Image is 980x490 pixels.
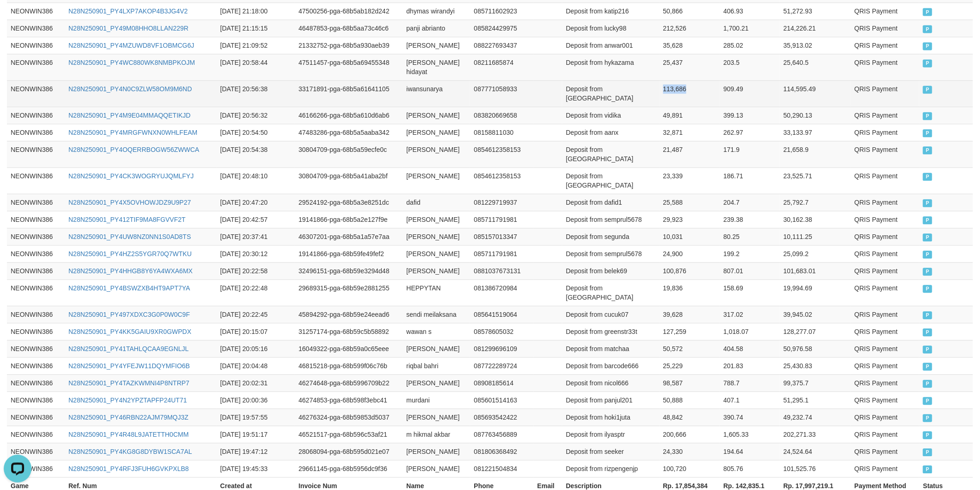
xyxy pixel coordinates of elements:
[295,2,403,19] td: 47500256-pga-68b5ab182d242
[660,323,720,340] td: 127,259
[720,167,779,194] td: 186.71
[403,124,471,141] td: [PERSON_NAME]
[923,363,932,371] span: PAID
[780,167,851,194] td: 23,525.71
[470,408,534,426] td: 085693542422
[562,426,660,443] td: Deposit from ilyasptr
[923,311,932,319] span: PAID
[295,279,403,306] td: 29689315-pga-68b59e2881255
[780,426,851,443] td: 202,271.33
[923,397,932,405] span: PAID
[403,262,471,279] td: [PERSON_NAME]
[780,460,851,477] td: 101,525.76
[660,408,720,426] td: 48,842
[7,228,65,245] td: NEONWIN386
[780,54,851,80] td: 25,640.5
[470,443,534,460] td: 081806368492
[851,141,919,167] td: QRIS Payment
[470,262,534,279] td: 0881037673131
[403,323,471,340] td: wawan s
[7,54,65,80] td: NEONWIN386
[470,323,534,340] td: 08578605032
[562,194,660,211] td: Deposit from dafid1
[69,216,186,223] a: N28N250901_PY412TIF9MA8FGVVF2T
[851,54,919,80] td: QRIS Payment
[7,408,65,426] td: NEONWIN386
[780,279,851,306] td: 19,994.69
[403,245,471,262] td: [PERSON_NAME]
[217,279,295,306] td: [DATE] 20:22:48
[7,19,65,37] td: NEONWIN386
[780,80,851,107] td: 114,595.49
[217,374,295,391] td: [DATE] 20:02:31
[217,460,295,477] td: [DATE] 19:45:33
[562,211,660,228] td: Deposit from semprul5678
[295,340,403,357] td: 16049322-pga-68b59a0c65eee
[780,443,851,460] td: 24,524.64
[403,443,471,460] td: [PERSON_NAME]
[720,80,779,107] td: 909.49
[403,374,471,391] td: [PERSON_NAME]
[403,194,471,211] td: dafid
[7,306,65,323] td: NEONWIN386
[217,19,295,37] td: [DATE] 21:15:15
[295,262,403,279] td: 32496151-pga-68b59e3294d48
[295,426,403,443] td: 46521517-pga-68b596c53af21
[562,167,660,194] td: Deposit from [GEOGRAPHIC_DATA]
[295,323,403,340] td: 31257174-pga-68b59c5b58892
[7,37,65,54] td: NEONWIN386
[923,465,932,473] span: PAID
[69,25,188,32] a: N28N250901_PY49M08HHO8LLAN229R
[720,245,779,262] td: 199.2
[780,2,851,19] td: 51,272.93
[7,211,65,228] td: NEONWIN386
[69,233,191,240] a: N28N250901_PY4UW8NZ0NN1S0AD8TS
[660,460,720,477] td: 100,720
[470,107,534,124] td: 083820669658
[851,124,919,141] td: QRIS Payment
[470,167,534,194] td: 0854612358153
[720,37,779,54] td: 285.02
[470,194,534,211] td: 081229719937
[851,357,919,374] td: QRIS Payment
[7,391,65,408] td: NEONWIN386
[470,306,534,323] td: 085641519064
[295,124,403,141] td: 47483286-pga-68b5a5aaba342
[69,112,191,119] a: N28N250901_PY4M9E04MMAQQETIKJD
[4,4,31,31] button: Open LiveChat chat widget
[923,86,932,94] span: PAID
[295,211,403,228] td: 19141866-pga-68b5a2e127f9e
[7,279,65,306] td: NEONWIN386
[720,340,779,357] td: 404.58
[470,391,534,408] td: 085601514163
[780,245,851,262] td: 25,099.2
[403,279,471,306] td: HEPPYTAN
[780,408,851,426] td: 49,232.74
[923,328,932,336] span: PAID
[295,374,403,391] td: 46274648-pga-68b5996709b22
[720,141,779,167] td: 171.9
[562,228,660,245] td: Deposit from segunda
[851,426,919,443] td: QRIS Payment
[660,211,720,228] td: 29,923
[851,460,919,477] td: QRIS Payment
[217,167,295,194] td: [DATE] 20:48:10
[720,211,779,228] td: 239.38
[562,141,660,167] td: Deposit from [GEOGRAPHIC_DATA]
[660,228,720,245] td: 10,031
[720,107,779,124] td: 399.13
[403,167,471,194] td: [PERSON_NAME]
[217,340,295,357] td: [DATE] 20:05:16
[470,374,534,391] td: 08908185614
[780,306,851,323] td: 39,945.02
[780,194,851,211] td: 25,792.7
[69,465,189,472] a: N28N250901_PY4RFJ3FUH6GVKPXLB8
[923,285,932,293] span: PAID
[660,194,720,211] td: 25,588
[923,8,932,16] span: PAID
[470,37,534,54] td: 088227693437
[403,391,471,408] td: murdani
[851,443,919,460] td: QRIS Payment
[217,80,295,107] td: [DATE] 20:56:38
[720,408,779,426] td: 390.74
